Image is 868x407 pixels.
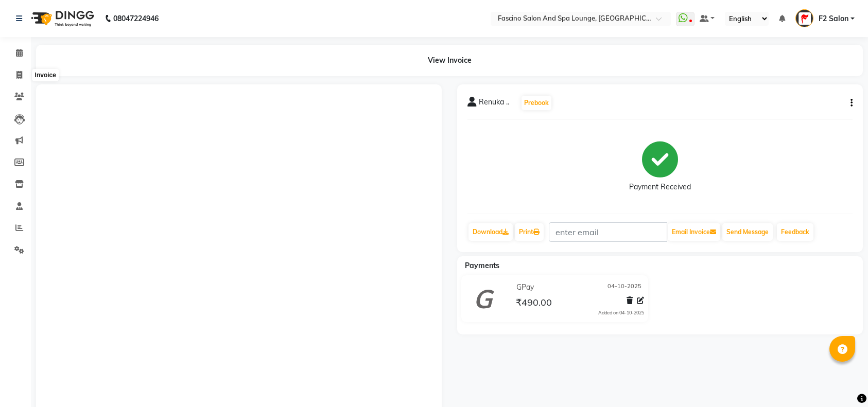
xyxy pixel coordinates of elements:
img: logo [26,4,97,33]
div: Invoice [32,69,59,81]
div: Payment Received [629,182,691,192]
button: Send Message [722,223,773,241]
b: 08047224946 [113,4,159,33]
iframe: chat widget [825,366,858,397]
div: View Invoice [36,45,863,76]
a: Download [468,223,513,241]
div: Added on 04-10-2025 [598,309,644,316]
span: GPay [516,282,534,293]
button: Prebook [522,96,551,110]
span: Renuka .. [479,97,509,111]
input: enter email [549,222,667,242]
span: Payments [465,261,499,270]
span: F2 Salon [819,13,848,24]
span: ₹490.00 [516,296,552,311]
button: Email Invoice [668,223,720,241]
span: 04-10-2025 [607,282,641,293]
img: F2 Salon [795,9,813,27]
a: Print [515,223,544,241]
a: Feedback [777,223,813,241]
